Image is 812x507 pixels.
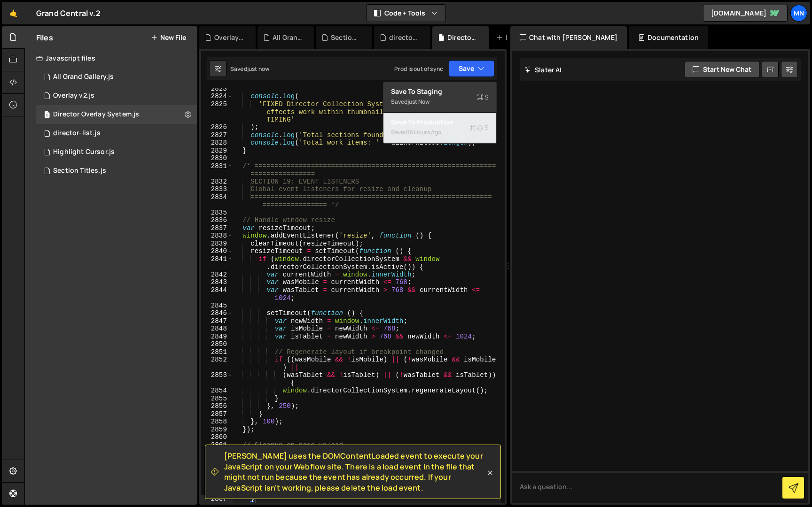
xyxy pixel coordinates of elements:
div: 2852 [201,356,233,371]
div: Director Overlay System.js [447,33,477,42]
div: 2831 [201,162,233,178]
div: 2849 [201,333,233,341]
a: [DOMAIN_NAME] [703,5,788,22]
div: 2866 [201,488,233,496]
div: 2847 [201,317,233,325]
div: Save to Production [391,117,489,127]
div: 15298/43578.js [36,68,197,86]
div: director-list.js [53,129,101,138]
div: Saved [230,65,269,73]
button: Start new chat [685,61,759,78]
div: 2851 [201,348,233,356]
div: 2867 [201,495,233,503]
div: 2862 [201,449,233,457]
h2: Files [36,32,53,43]
div: 2828 [201,139,233,147]
div: 2838 [201,232,233,240]
div: 16 hours ago [407,128,441,136]
div: 2853 [201,371,233,387]
div: 2824 [201,92,233,100]
div: Saved [391,127,489,138]
div: 2837 [201,224,233,232]
div: Section Titles.js [53,167,106,175]
div: 2863 [201,457,233,465]
button: Save [449,60,494,77]
span: 1 [44,112,50,119]
div: 2841 [201,255,233,271]
div: 2859 [201,426,233,434]
button: Code + Tools [367,5,445,22]
div: 2829 [201,147,233,155]
div: 2848 [201,325,233,333]
div: 2825 [201,100,233,124]
div: 2826 [201,123,233,131]
div: Overlay v2.js [53,92,94,100]
div: 2856 [201,402,233,410]
div: 2850 [201,340,233,348]
div: All Grand Gallery.js [273,33,303,42]
div: 2861 [201,441,233,449]
div: director-list.js [389,33,419,42]
div: 2827 [201,131,233,139]
h2: Slater AI [524,65,562,74]
div: 2843 [201,278,233,286]
div: 2845 [201,302,233,310]
button: Save to StagingS Savedjust now [383,82,496,113]
div: just now [407,98,429,106]
div: 15298/40379.js [36,124,197,143]
div: New File [496,33,536,42]
button: New File [151,34,186,41]
div: Director Overlay System.js [53,110,139,119]
div: 2865 [201,480,233,488]
span: S [477,92,489,102]
div: 15298/43117.js [36,143,197,161]
div: Prod is out of sync [394,65,443,73]
div: 2830 [201,154,233,162]
div: 2836 [201,216,233,224]
div: 15298/45944.js [36,86,197,105]
div: 2842 [201,271,233,279]
div: 2835 [201,209,233,217]
div: 2846 [201,309,233,317]
div: 2860 [201,433,233,441]
a: MN [790,5,807,22]
div: 2857 [201,410,233,418]
div: Section Titles.js [331,33,361,42]
div: All Grand Gallery.js [53,73,114,81]
div: 2858 [201,418,233,426]
div: 15298/40223.js [36,161,197,180]
div: Save to Staging [391,87,489,96]
div: 15298/42891.js [36,105,197,124]
div: 2834 [201,193,233,209]
div: Grand Central v.2 [36,8,101,19]
div: 2855 [201,395,233,403]
div: 2823 [201,85,233,93]
button: Save to ProductionS Saved16 hours ago [383,113,496,143]
div: 2864 [201,464,233,480]
div: Documentation [629,26,708,49]
span: S [469,123,489,132]
div: Saved [391,96,489,108]
div: 2833 [201,185,233,193]
div: 2832 [201,178,233,186]
div: just now [247,65,269,73]
a: 🤙 [2,2,25,24]
div: Overlay v2.js [214,33,244,42]
div: Chat with [PERSON_NAME] [510,26,627,49]
div: 2854 [201,387,233,395]
div: 2844 [201,286,233,302]
div: 2839 [201,240,233,248]
div: 2840 [201,247,233,255]
span: [PERSON_NAME] uses the DOMContentLoaded event to execute your JavaScript on your Webflow site. Th... [224,451,485,493]
div: Highlight Cursor.js [53,148,115,156]
div: Javascript files [25,49,197,68]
